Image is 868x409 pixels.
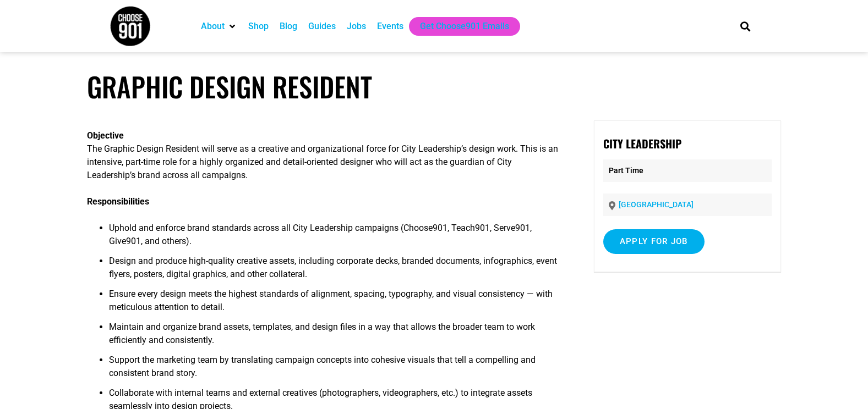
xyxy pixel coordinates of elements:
span: Uphold and enforce brand standards across all City Leadership campaigns (Choose901, Teach901, Ser... [109,223,532,246]
b: Objective [87,130,124,141]
a: Events [377,20,403,33]
div: Search [736,17,754,35]
div: About [195,17,243,36]
a: Blog [280,20,297,33]
nav: Main nav [195,17,722,36]
a: Shop [248,20,269,33]
span: Design and produce high-quality creative assets, including corporate decks, branded documents, in... [109,256,557,279]
a: Jobs [347,20,366,33]
strong: City Leadership [603,135,681,152]
a: [GEOGRAPHIC_DATA] [619,200,694,209]
span: The Graphic Design Resident will serve as a creative and organizational force for City Leadership... [87,143,558,180]
a: About [201,20,225,33]
a: Guides [308,20,336,33]
p: Part Time [603,159,772,182]
span: Ensure every design meets the highest standards of alignment, spacing, typography, and visual con... [109,289,553,312]
span: Support the marketing team by translating campaign concepts into cohesive visuals that tell a com... [109,355,536,378]
input: Apply for job [603,229,705,254]
b: Responsibilities [87,196,149,207]
a: Get Choose901 Emails [420,20,509,33]
span: Maintain and organize brand assets, templates, and design files in a way that allows the broader ... [109,322,535,345]
h1: Graphic Design Resident [87,70,782,103]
